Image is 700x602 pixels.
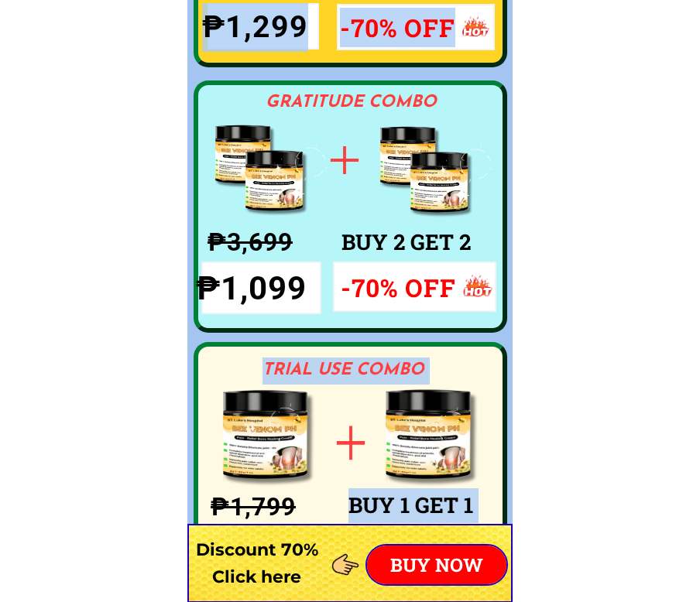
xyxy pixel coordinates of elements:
h3: -70% OFF [340,7,458,46]
h3: BUY 2 GET 2 [341,225,582,260]
h3: ₱1,099 [196,262,325,314]
h3: ₱1,799 [211,487,329,527]
p: BUY NOW [367,546,506,584]
h3: TRIAL USE COMBO [262,357,451,385]
h3: GRATITUDE COMBO [266,90,454,117]
h3: ₱3,699 [208,223,326,262]
h3: -70% OFF [341,268,463,307]
h3: ₱1,299 [202,3,334,52]
h3: Discount 70% Click here [187,536,326,590]
h3: BUY 1 GET 1 [348,488,588,523]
